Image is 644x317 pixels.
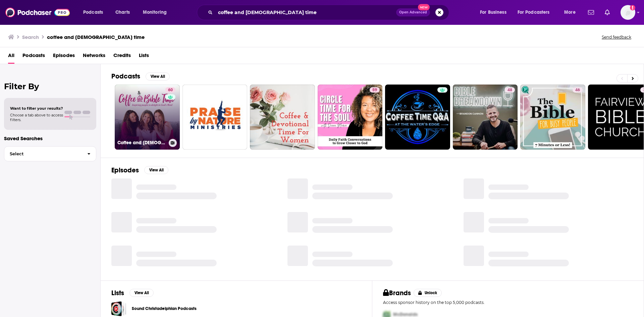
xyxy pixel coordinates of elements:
span: Podcasts [83,8,103,17]
a: Sound Christadelphian Podcasts [111,301,126,316]
a: 48 [505,87,515,93]
span: Select [4,152,82,156]
span: Want to filter your results? [10,106,63,111]
span: Charts [115,8,130,17]
h3: coffee and [DEMOGRAPHIC_DATA] time [47,34,145,40]
a: 60Coffee and [DEMOGRAPHIC_DATA] Time Podcast [115,85,180,150]
span: 48 [507,87,512,94]
button: open menu [513,7,559,18]
a: Show notifications dropdown [585,7,597,18]
div: Search podcasts, credits, & more... [203,5,455,20]
span: Choose a tab above to access filters. [10,113,63,122]
h2: Podcasts [111,72,140,81]
button: open menu [138,7,175,18]
span: 46 [575,87,580,94]
a: Sound Christadelphian Podcasts [132,305,197,312]
h3: Coffee and [DEMOGRAPHIC_DATA] Time Podcast [117,140,166,146]
a: PodcastsView All [111,72,170,81]
button: View All [144,166,168,174]
span: New [418,4,430,10]
a: Credits [113,50,131,64]
a: Episodes [53,50,75,64]
span: For Business [480,8,506,17]
h2: Episodes [111,166,139,174]
button: Show profile menu [621,5,635,20]
span: 59 [372,87,377,94]
h2: Lists [111,289,124,297]
a: 60 [165,87,175,93]
span: 60 [168,87,173,94]
input: Search podcasts, credits, & more... [215,7,396,18]
svg: Add a profile image [630,5,635,10]
p: Access sponsor history on the top 5,000 podcasts. [383,300,633,305]
img: Podchaser - Follow, Share and Rate Podcasts [5,6,70,19]
a: All [8,50,14,64]
h2: Brands [383,289,411,297]
img: User Profile [621,5,635,20]
h3: Search [22,34,39,40]
a: 46 [520,85,585,150]
button: View All [129,289,154,297]
a: Lists [139,50,149,64]
button: View All [146,72,170,81]
a: EpisodesView All [111,166,168,174]
span: Logged in as BenLaurro [621,5,635,20]
span: Open Advanced [399,11,427,14]
a: Show notifications dropdown [602,7,612,18]
a: Charts [111,7,134,18]
button: Send feedback [600,34,633,40]
button: open menu [78,7,112,18]
a: ListsView All [111,289,154,297]
a: Podcasts [22,50,45,64]
a: 59 [370,87,380,93]
button: open menu [475,7,515,18]
h2: Filter By [4,82,96,91]
button: Open AdvancedNew [396,8,430,16]
button: open menu [559,7,584,18]
span: Monitoring [143,8,167,17]
a: Networks [83,50,105,64]
span: For Podcasters [518,8,550,17]
a: 48 [453,85,518,150]
a: 59 [318,85,383,150]
span: More [564,8,576,17]
p: Saved Searches [4,135,96,142]
button: Select [4,146,96,161]
a: 46 [573,87,583,93]
button: Unlock [414,289,442,297]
